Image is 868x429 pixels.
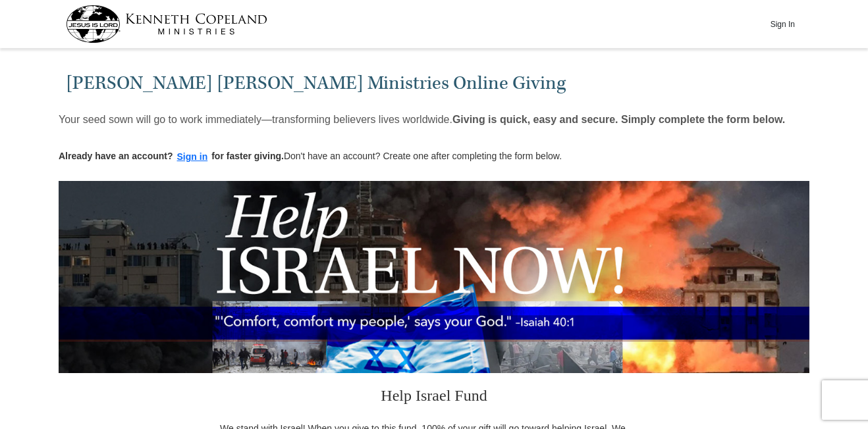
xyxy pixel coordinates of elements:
p: Your seed sown will go to work immediately—transforming believers lives worldwide. [59,113,785,126]
h3: Help Israel Fund [220,373,648,422]
strong: Already have an account? for faster giving. [59,151,284,161]
img: kcm-header-logo.svg [66,5,267,43]
button: Sign In [763,14,802,34]
h1: [PERSON_NAME] [PERSON_NAME] Ministries Online Giving [66,72,803,94]
strong: Giving is quick, easy and secure. Simply complete the form below. [452,114,785,125]
button: Sign in [173,149,212,164]
p: Don't have an account? Create one after completing the form below. [59,149,562,164]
